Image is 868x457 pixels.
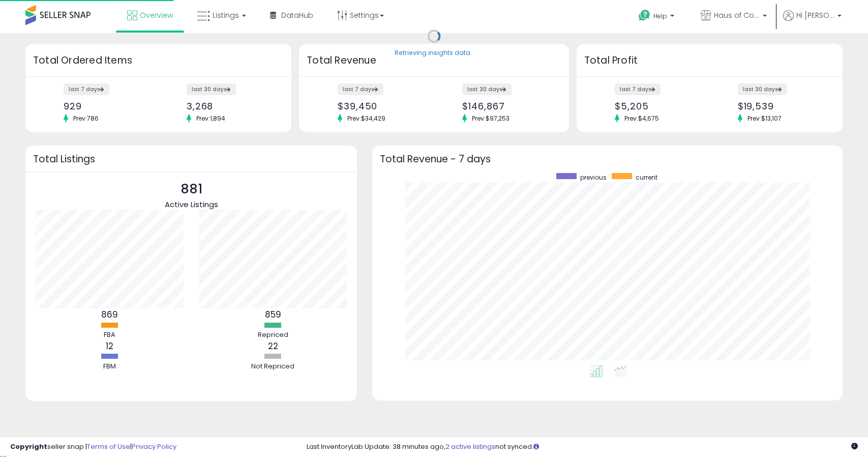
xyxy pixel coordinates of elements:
[132,442,176,451] a: Privacy Policy
[796,10,834,20] span: Hi [PERSON_NAME]
[338,83,383,95] label: last 7 days
[580,173,607,182] span: previous
[338,101,426,111] div: $39,450
[462,101,551,111] div: $146,867
[10,442,176,452] div: seller snap | |
[467,114,515,123] span: Prev: $97,253
[165,199,218,210] span: Active Listings
[638,9,651,22] i: Get Help
[101,308,118,321] b: 869
[64,101,151,111] div: 929
[636,173,657,182] span: current
[79,330,140,340] div: FBA
[68,114,104,123] span: Prev: 786
[33,155,349,163] h3: Total Listings
[187,83,236,95] label: last 30 days
[307,53,561,68] h3: Total Revenue
[619,114,664,123] span: Prev: $4,675
[742,114,787,123] span: Prev: $13,107
[395,49,473,58] div: Retrieving insights data..
[584,53,835,68] h3: Total Profit
[738,101,825,111] div: $19,539
[631,2,684,33] a: Help
[187,101,274,111] div: 3,268
[265,308,281,321] b: 859
[445,442,495,451] a: 2 active listings
[281,10,313,20] span: DataHub
[165,180,218,199] p: 881
[783,10,842,33] a: Hi [PERSON_NAME]
[533,443,539,450] i: Click here to read more about un-synced listings.
[191,114,230,123] span: Prev: 1,894
[79,362,140,372] div: FBM
[615,83,661,95] label: last 7 days
[462,83,512,95] label: last 30 days
[307,442,858,452] div: Last InventoryLab Update: 38 minutes ago, not synced.
[64,83,109,95] label: last 7 days
[342,114,391,123] span: Prev: $34,429
[653,12,667,20] span: Help
[615,101,702,111] div: $5,205
[738,83,787,95] label: last 30 days
[243,330,304,340] div: Repriced
[243,362,304,372] div: Not Repriced
[33,53,284,68] h3: Total Ordered Items
[87,442,130,451] a: Terms of Use
[268,340,278,352] b: 22
[714,10,760,20] span: Haus of Commerce
[380,155,835,163] h3: Total Revenue - 7 days
[10,442,47,451] strong: Copyright
[140,10,173,20] span: Overview
[106,340,113,352] b: 12
[213,10,239,20] span: Listings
